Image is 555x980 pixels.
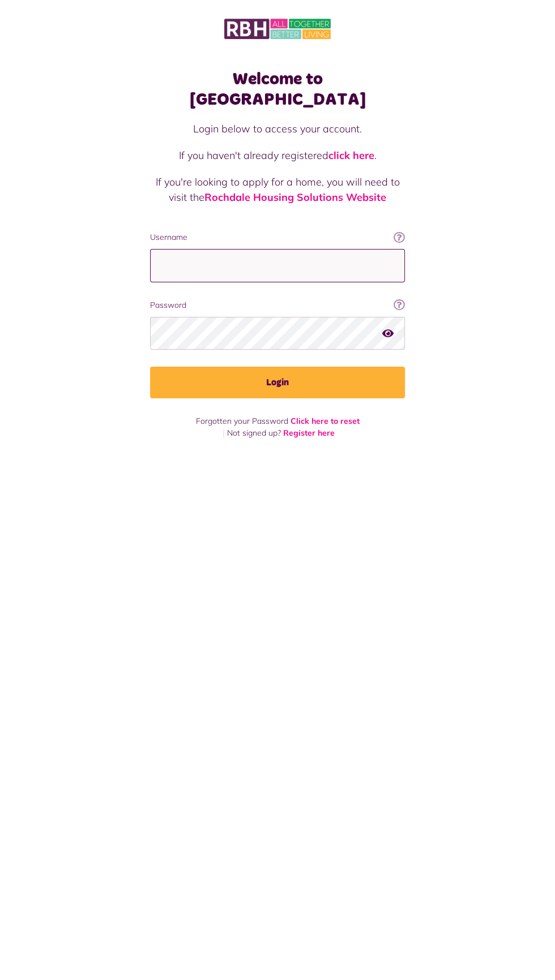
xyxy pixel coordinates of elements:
[224,17,331,41] img: MyRBH
[150,148,405,163] p: If you haven't already registered .
[150,174,405,205] p: If you're looking to apply for a home, you will need to visit the
[283,428,335,438] a: Register here
[150,367,405,398] button: Login
[150,121,405,136] p: Login below to access your account.
[150,69,405,110] h1: Welcome to [GEOGRAPHIC_DATA]
[291,416,360,426] a: Click here to reset
[196,416,288,426] span: Forgotten your Password
[227,428,281,438] span: Not signed up?
[150,231,405,243] label: Username
[204,191,386,204] a: Rochdale Housing Solutions Website
[328,149,374,162] a: click here
[150,299,405,311] label: Password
